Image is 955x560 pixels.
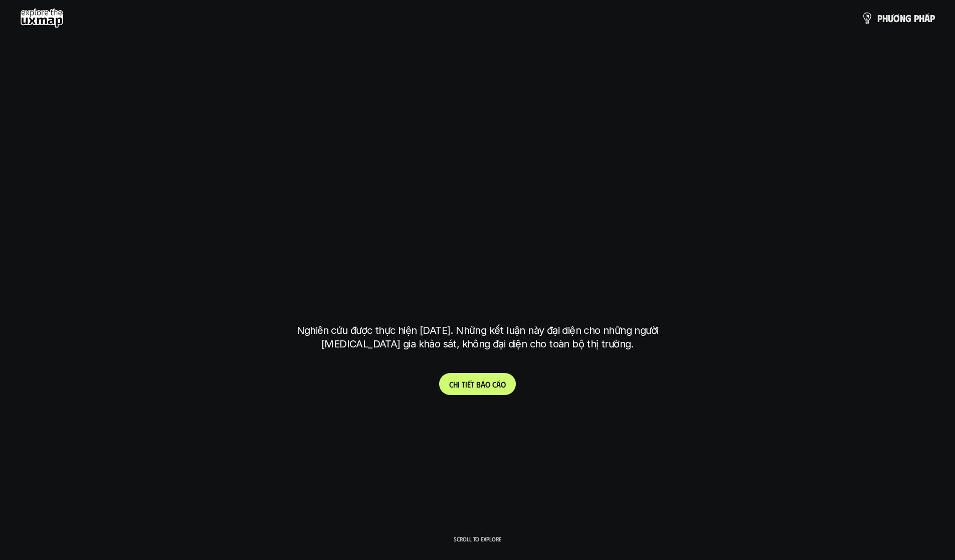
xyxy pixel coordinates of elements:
[924,13,930,24] span: á
[893,13,900,24] span: ơ
[905,13,911,24] span: g
[290,324,666,351] p: Nghiên cứu được thực hiện [DATE]. Những kết luận này đại diện cho những người [MEDICAL_DATA] gia ...
[919,13,924,24] span: h
[454,535,501,542] p: Scroll to explore
[465,380,467,389] span: i
[471,380,474,389] span: t
[877,13,882,24] span: p
[930,13,935,24] span: p
[882,13,888,24] span: h
[299,267,656,309] h1: tại [GEOGRAPHIC_DATA]
[295,188,661,230] h1: phạm vi công việc của
[861,8,935,28] a: phươngpháp
[496,380,501,389] span: á
[492,380,496,389] span: c
[481,380,485,389] span: á
[467,380,471,389] span: ế
[443,165,519,177] h6: Kết quả nghiên cứu
[501,380,506,389] span: o
[476,380,481,389] span: b
[900,13,905,24] span: n
[914,13,919,24] span: p
[485,380,490,389] span: o
[453,380,458,389] span: h
[462,380,465,389] span: t
[439,373,516,395] a: Chitiếtbáocáo
[449,380,453,389] span: C
[888,13,893,24] span: ư
[458,380,460,389] span: i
